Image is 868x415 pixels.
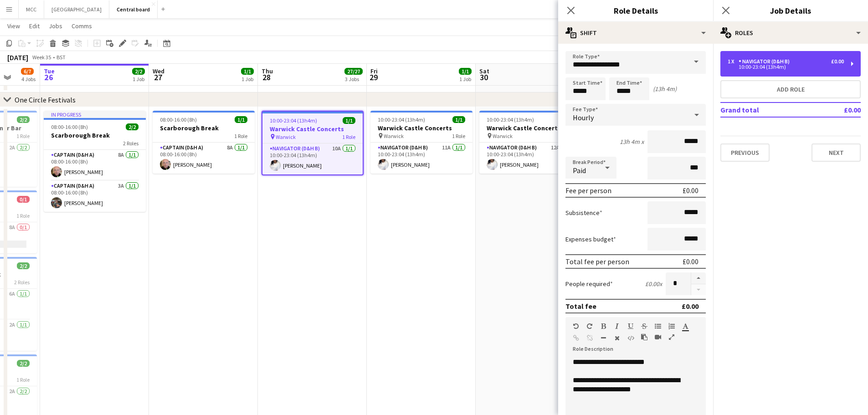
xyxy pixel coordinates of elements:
[565,209,602,217] label: Subsistence
[565,257,629,266] div: Total fee per person
[478,72,489,82] span: 30
[17,196,30,203] span: 0/1
[153,67,164,75] span: Wed
[44,0,109,18] button: [GEOGRAPHIC_DATA]
[21,76,36,82] div: 4 Jobs
[668,333,675,341] button: Fullscreen
[262,67,273,75] span: Thu
[459,76,471,82] div: 1 Job
[26,20,43,32] a: Edit
[479,124,581,132] h3: Warwick Castle Concerts
[691,272,706,284] button: Increase
[16,212,30,219] span: 1 Role
[565,235,616,243] label: Expenses budget
[479,143,581,174] app-card-role: Navigator (D&H B)12A1/110:00-23:04 (13h4m)[PERSON_NAME]
[44,150,146,181] app-card-role: Captain (D&H A)8A1/108:00-16:00 (8h)[PERSON_NAME]
[7,53,28,62] div: [DATE]
[641,333,647,341] button: Paste as plain text
[17,360,30,367] span: 2/2
[241,68,254,75] span: 1/1
[14,279,30,286] span: 2 Roles
[493,133,513,139] span: Warwick
[21,68,34,75] span: 6/7
[153,124,255,132] h3: Scarborough Break
[72,22,92,30] span: Comms
[831,58,844,65] div: £0.00
[487,116,534,123] span: 10:00-23:04 (13h4m)
[452,133,465,139] span: 1 Role
[655,333,661,341] button: Insert video
[49,22,62,30] span: Jobs
[44,111,146,118] div: In progress
[126,123,139,130] span: 2/2
[344,68,363,75] span: 27/27
[720,80,861,98] button: Add role
[683,257,699,266] div: £0.00
[479,111,581,174] app-job-card: 10:00-23:04 (13h4m)1/1Warwick Castle Concerts Warwick1 RoleNavigator (D&H B)12A1/110:00-23:04 (13...
[565,280,613,288] label: People required
[653,85,677,93] div: (13h 4m)
[44,131,146,139] h3: Scarborough Break
[4,20,24,32] a: View
[16,376,30,383] span: 1 Role
[655,323,661,330] button: Unordered List
[620,138,644,146] div: 13h 4m x
[812,143,861,162] button: Next
[151,72,164,82] span: 27
[668,323,675,330] button: Ordered List
[262,125,363,133] h3: Warwick Castle Concerts
[682,323,688,330] button: Text Color
[29,22,40,30] span: Edit
[262,143,363,174] app-card-role: Navigator (D&H B)10A1/110:00-23:04 (13h4m)[PERSON_NAME]
[30,54,53,61] span: Week 35
[479,67,489,75] span: Sat
[600,334,606,342] button: Horizontal Line
[558,5,713,16] h3: Role Details
[109,0,158,18] button: Central board
[713,5,868,16] h3: Job Details
[132,68,145,75] span: 2/2
[44,67,55,75] span: Tue
[384,133,404,139] span: Warwick
[370,111,473,174] div: 10:00-23:04 (13h4m)1/1Warwick Castle Concerts Warwick1 RoleNavigator (D&H B)11A1/110:00-23:04 (13...
[720,102,817,117] td: Grand total
[17,262,30,269] span: 2/2
[682,302,699,311] div: £0.00
[817,102,861,117] td: £0.00
[614,323,620,330] button: Italic
[260,72,273,82] span: 28
[45,20,66,32] a: Jobs
[56,54,66,61] div: BST
[262,111,364,175] div: 10:00-23:04 (13h4m)1/1Warwick Castle Concerts Warwick1 RoleNavigator (D&H B)10A1/110:00-23:04 (13...
[153,111,255,174] app-job-card: 08:00-16:00 (8h)1/1Scarborough Break1 RoleCaptain (D&H A)8A1/108:00-16:00 (8h)[PERSON_NAME]
[627,334,634,342] button: HTML Code
[565,186,611,195] div: Fee per person
[16,133,30,139] span: 1 Role
[573,166,586,175] span: Paid
[123,140,139,147] span: 2 Roles
[573,113,594,122] span: Hourly
[683,186,699,195] div: £0.00
[160,116,197,123] span: 08:00-16:00 (8h)
[627,323,634,330] button: Underline
[614,334,620,342] button: Clear Formatting
[51,123,88,130] span: 08:00-16:00 (8h)
[15,95,76,104] div: One Circle Festivals
[153,143,255,174] app-card-role: Captain (D&H A)8A1/108:00-16:00 (8h)[PERSON_NAME]
[452,116,465,123] span: 1/1
[369,72,378,82] span: 29
[42,72,55,82] span: 26
[44,111,146,212] div: In progress08:00-16:00 (8h)2/2Scarborough Break2 RolesCaptain (D&H A)8A1/108:00-16:00 (8h)[PERSON...
[342,133,355,140] span: 1 Role
[641,323,647,330] button: Strikethrough
[270,117,317,124] span: 10:00-23:04 (13h4m)
[19,0,44,18] button: MCC
[739,58,793,65] div: Navigator (D&H B)
[370,143,473,174] app-card-role: Navigator (D&H B)11A1/110:00-23:04 (13h4m)[PERSON_NAME]
[370,67,378,75] span: Fri
[133,76,144,82] div: 1 Job
[17,116,30,123] span: 2/2
[720,143,770,162] button: Previous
